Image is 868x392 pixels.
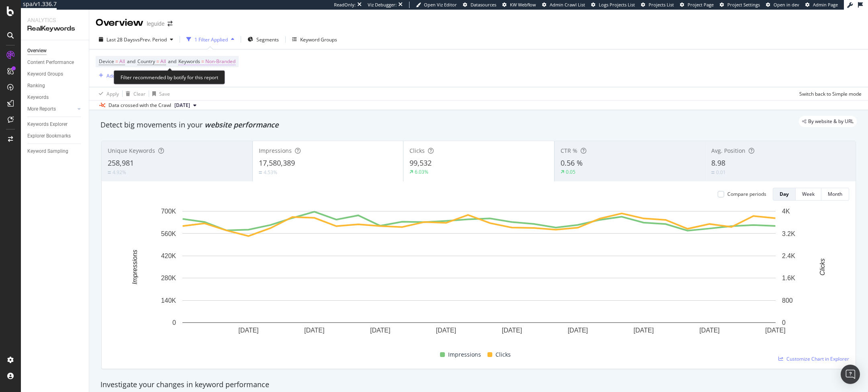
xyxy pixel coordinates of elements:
text: 560K [161,230,176,237]
button: Segments [244,33,282,46]
button: [DATE] [171,101,200,110]
button: Apply [96,87,119,100]
span: Device [99,58,114,65]
text: Clicks [819,259,826,276]
span: All [119,56,125,67]
span: Logs Projects List [599,2,635,8]
span: 0.56 % [561,158,583,168]
text: [DATE] [238,327,258,334]
div: Data crossed with the Crawl [108,102,171,109]
div: 6.03% [415,168,428,175]
text: [DATE] [634,327,654,334]
span: 99,532 [409,158,432,168]
div: Compare periods [727,191,766,197]
text: 2.4K [782,252,795,259]
a: Logs Projects List [591,2,635,8]
text: 420K [161,252,176,259]
div: 0.01 [716,169,726,176]
div: Keyword Sampling [27,147,68,156]
div: Overview [96,16,143,30]
a: Keywords [27,93,83,102]
div: Open Intercom Messenger [841,365,860,384]
div: Switch back to Simple mode [799,90,862,97]
div: Day [780,191,789,197]
span: Impressions [259,147,292,154]
text: 1.6K [782,275,795,281]
button: Save [149,87,170,100]
a: Keyword Groups [27,70,83,78]
div: Viz Debugger: [368,2,397,8]
div: Analytics [27,16,82,24]
span: Open Viz Editor [424,2,457,8]
div: 1 Filter Applied [194,36,228,43]
span: Admin Page [813,2,838,8]
text: [DATE] [370,327,390,334]
span: Last 28 Days [106,36,135,43]
text: [DATE] [436,327,456,334]
text: [DATE] [699,327,719,334]
button: Clear [123,87,145,100]
span: Keywords [178,58,200,65]
div: arrow-right-arrow-left [168,21,172,27]
a: Keywords Explorer [27,120,83,129]
span: = [156,58,159,65]
text: [DATE] [765,327,785,334]
div: Investigate your changes in keyword performance [100,380,857,390]
text: 4K [782,208,790,215]
span: By website & by URL [808,119,854,124]
div: Month [828,191,842,197]
span: Country [137,58,155,65]
a: Customize Chart in Explorer [778,355,849,362]
text: 0 [172,319,176,326]
div: Clear [133,90,145,97]
a: KW Webflow [502,2,536,8]
span: Project Page [688,2,714,8]
div: Keywords [27,93,49,102]
span: = [201,58,204,65]
svg: A chart. [108,207,850,347]
div: RealKeywords [27,24,82,33]
button: Week [796,188,821,201]
a: Admin Page [805,2,838,8]
text: [DATE] [502,327,522,334]
text: 280K [161,275,176,281]
img: Equal [108,171,111,174]
a: Keyword Sampling [27,147,83,156]
div: Content Performance [27,58,74,67]
div: More Reports [27,105,56,113]
a: Explorer Bookmarks [27,132,83,140]
a: Open Viz Editor [416,2,457,8]
span: vs Prev. Period [135,36,167,43]
div: Add Filter [106,72,128,79]
span: Project Settings [727,2,760,8]
span: 8.98 [711,158,725,168]
span: Open in dev [774,2,799,8]
a: Projects List [641,2,674,8]
span: Impressions [448,350,481,359]
a: More Reports [27,105,75,113]
div: Ranking [27,82,45,90]
span: All [160,56,166,67]
div: Keywords Explorer [27,120,68,129]
button: Keyword Groups [289,33,340,46]
text: [DATE] [304,327,324,334]
span: = [115,58,118,65]
span: 17,580,389 [259,158,295,168]
div: 0.05 [566,168,575,175]
div: Keyword Groups [27,70,63,78]
a: Datasources [463,2,496,8]
div: ReadOnly: [334,2,356,8]
button: Day [773,188,796,201]
span: Clicks [495,350,511,359]
text: 700K [161,208,176,215]
span: 258,981 [108,158,134,168]
img: Equal [259,171,262,174]
img: Equal [711,171,714,174]
span: Avg. Position [711,147,745,154]
div: 4.92% [113,169,126,176]
div: Filter recommended by botify for this report [114,70,225,84]
a: Admin Crawl List [542,2,585,8]
div: Explorer Bookmarks [27,132,71,140]
button: Last 28 DaysvsPrev. Period [96,33,176,46]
